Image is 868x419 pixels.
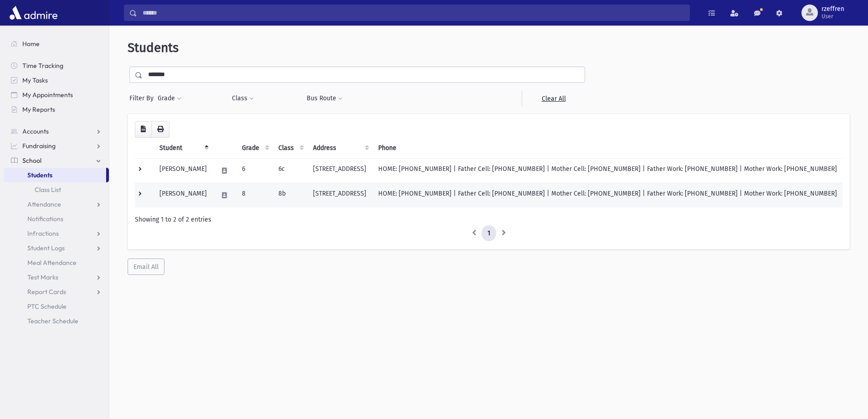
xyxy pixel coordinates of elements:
td: HOME: [PHONE_NUMBER] | Father Cell: [PHONE_NUMBER] | Mother Cell: [PHONE_NUMBER] | Father Work: [... [373,183,842,207]
span: Attendance [27,200,61,208]
a: Attendance [4,197,109,212]
a: Home [4,36,109,51]
a: Student Logs [4,241,109,255]
td: 8 [236,183,273,207]
a: PTC Schedule [4,299,109,314]
span: Teacher Schedule [27,317,78,325]
span: Fundraising [22,142,56,150]
td: [PERSON_NAME] [154,183,212,207]
a: Notifications [4,212,109,226]
td: 6c [273,158,308,183]
td: [STREET_ADDRESS] [308,158,373,183]
span: Notifications [27,215,63,223]
a: Students [4,168,106,182]
span: Accounts [22,127,49,135]
th: Student: activate to sort column descending [154,138,212,159]
button: Email All [128,259,164,275]
img: AdmirePro [7,4,60,22]
span: rzeffren [822,5,844,13]
a: Teacher Schedule [4,314,109,328]
span: Students [27,171,52,179]
a: Meal Attendance [4,255,109,270]
span: Report Cards [27,288,66,296]
input: Search [137,5,689,21]
a: Infractions [4,226,109,241]
span: User [822,13,844,20]
span: Meal Attendance [27,259,77,267]
button: Class [231,90,254,107]
span: Test Marks [27,273,58,281]
td: 6 [236,158,273,183]
a: Class List [4,182,109,197]
a: School [4,153,109,168]
td: [STREET_ADDRESS] [308,183,373,207]
td: HOME: [PHONE_NUMBER] | Father Cell: [PHONE_NUMBER] | Mother Cell: [PHONE_NUMBER] | Father Work: [... [373,158,842,183]
a: My Tasks [4,73,109,88]
span: My Reports [22,105,55,114]
a: 1 [482,225,496,242]
span: My Tasks [22,76,48,84]
span: PTC Schedule [27,302,67,310]
a: Time Tracking [4,58,109,73]
a: Accounts [4,124,109,139]
a: Test Marks [4,270,109,285]
button: Print [151,121,169,138]
th: Class: activate to sort column ascending [273,138,308,159]
span: Infractions [27,229,59,238]
button: Bus Route [306,90,343,107]
button: CSV [135,121,152,138]
th: Address: activate to sort column ascending [308,138,373,159]
a: Report Cards [4,285,109,299]
td: 8b [273,183,308,207]
span: Home [22,40,40,48]
a: Fundraising [4,139,109,153]
span: School [22,156,41,165]
span: Students [128,40,179,55]
span: Student Logs [27,244,65,252]
td: [PERSON_NAME] [154,158,212,183]
button: Grade [157,90,182,107]
a: My Reports [4,102,109,117]
a: My Appointments [4,88,109,102]
span: Filter By [129,93,157,103]
div: Showing 1 to 2 of 2 entries [135,215,842,224]
span: Time Tracking [22,62,63,70]
a: Clear All [522,90,585,107]
th: Grade: activate to sort column ascending [236,138,273,159]
span: My Appointments [22,91,73,99]
th: Phone [373,138,842,159]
